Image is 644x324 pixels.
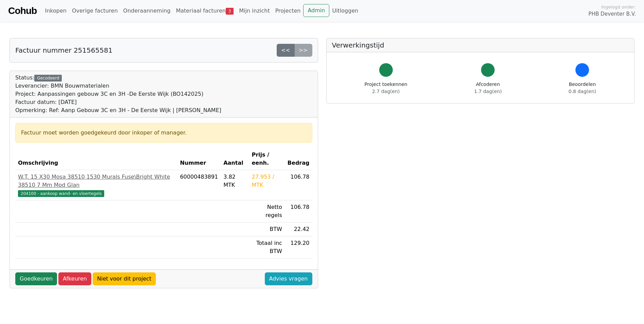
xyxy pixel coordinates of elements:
[34,75,62,82] div: Gecodeerd
[15,106,221,114] div: Opmerking: Ref: Aanp Gebouw 3C en 3H - De Eerste Wijk | [PERSON_NAME]
[252,173,282,189] div: 27.953 / MTK
[42,4,69,18] a: Inkopen
[569,81,596,95] div: Beoordelen
[588,10,636,18] span: PHB Deventer B.V.
[474,81,502,95] div: Afcoderen
[15,148,177,170] th: Omschrijving
[273,4,303,18] a: Projecten
[21,129,307,137] div: Factuur moet worden goedgekeurd door inkoper of manager.
[249,236,285,258] td: Totaal inc BTW
[329,4,361,18] a: Uitloggen
[177,148,221,170] th: Nummer
[15,90,221,98] div: Project: Aanpassingen gebouw 3C en 3H -De Eerste Wijk (BO142025)
[15,98,221,106] div: Factuur datum: [DATE]
[303,4,329,17] a: Admin
[226,8,234,15] span: 3
[249,200,285,222] td: Netto regels
[18,173,174,189] div: W.T. 15 X30 Mosa 38510 1530 Murals Fuse\Bright White 38510 7 Mm Mod Glan
[236,4,273,18] a: Mijn inzicht
[15,74,221,114] div: Status:
[285,200,312,222] td: 106.78
[285,148,312,170] th: Bedrag
[249,148,285,170] th: Prijs / eenh.
[285,222,312,236] td: 22.42
[93,272,156,285] a: Niet voor dit project
[372,89,400,94] span: 2.7 dag(en)
[69,4,121,18] a: Overige facturen
[15,82,221,90] div: Leverancier: BMN Bouwmaterialen
[569,89,596,94] span: 0.8 dag(en)
[223,173,246,189] div: 3.82 MTK
[173,4,236,18] a: Materiaal facturen3
[15,272,57,285] a: Goedkeuren
[8,3,37,19] a: Cohub
[285,170,312,200] td: 106.78
[18,173,174,197] a: W.T. 15 X30 Mosa 38510 1530 Murals Fuse\Bright White 38510 7 Mm Mod Glan204100 - aankoop wand- en...
[121,4,173,18] a: Onderaanneming
[221,148,249,170] th: Aantal
[277,44,295,57] a: <<
[177,170,221,200] td: 60000483891
[18,190,104,197] span: 204100 - aankoop wand- en vloertegels
[285,236,312,258] td: 129.20
[332,41,629,49] h5: Verwerkingstijd
[249,222,285,236] td: BTW
[58,272,91,285] a: Afkeuren
[601,4,636,10] span: Ingelogd onder:
[15,46,112,54] h5: Factuur nummer 251565581
[474,89,502,94] span: 1.7 dag(en)
[265,272,312,285] a: Advies vragen
[365,81,407,95] div: Project toekennen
